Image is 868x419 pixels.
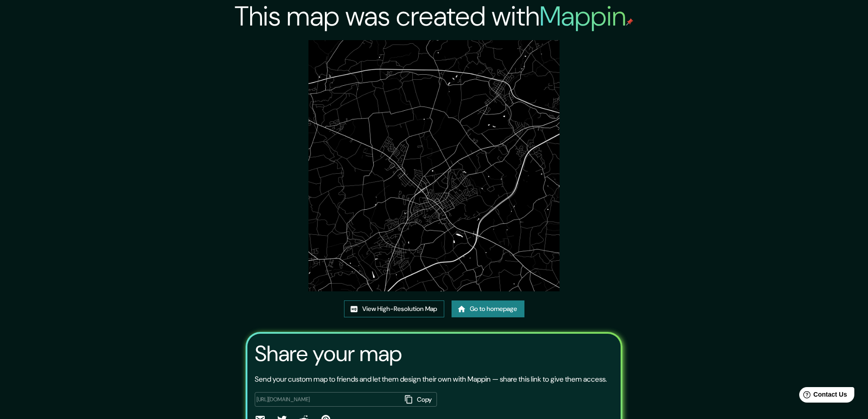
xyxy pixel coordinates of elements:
p: Send your custom map to friends and let them design their own with Mappin — share this link to gi... [255,374,607,385]
a: Go to homepage [452,300,524,317]
h3: Share your map [255,341,402,367]
a: View High-Resolution Map [344,300,444,317]
img: created-map [308,40,560,291]
iframe: Help widget launcher [787,383,858,409]
button: Copy [401,392,437,407]
img: mappin-pin [626,18,633,26]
